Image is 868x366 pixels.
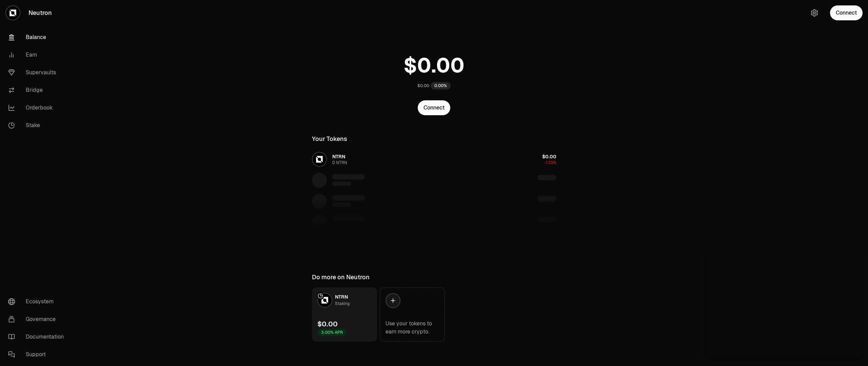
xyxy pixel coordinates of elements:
[312,287,377,342] a: NTRN LogoNTRNStaking$0.003.00% APR
[3,346,73,363] a: Support
[3,293,73,310] a: Ecosystem
[3,64,73,81] a: Supervaults
[417,83,429,88] div: $0.00
[380,287,445,342] a: Use your tokens to earn more crypto.
[3,99,73,117] a: Orderbook
[830,5,863,20] button: Connect
[317,319,338,329] div: $0.00
[3,46,73,64] a: Earn
[3,81,73,99] a: Bridge
[418,100,450,115] button: Connect
[3,28,73,46] a: Balance
[3,328,73,346] a: Documentation
[3,117,73,134] a: Stake
[431,82,451,89] div: 0.00%
[335,294,348,300] span: NTRN
[312,272,370,282] div: Do more on Neutron
[317,329,347,336] div: 3.00% APR
[386,320,439,336] div: Use your tokens to earn more crypto.
[318,293,332,307] img: NTRN Logo
[335,300,350,307] div: Staking
[3,310,73,328] a: Governance
[312,134,347,144] div: Your Tokens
